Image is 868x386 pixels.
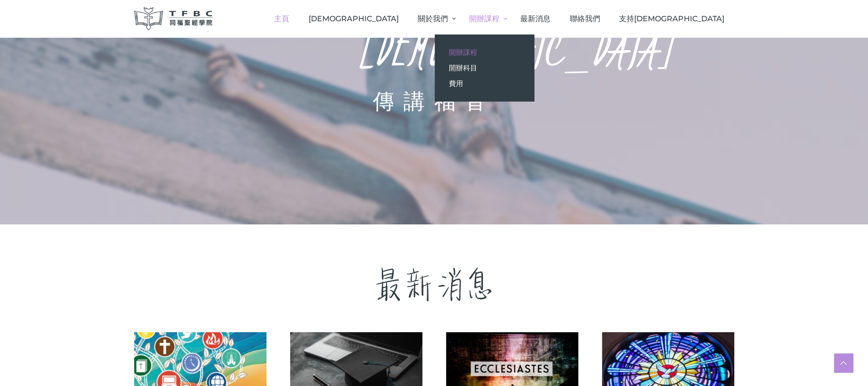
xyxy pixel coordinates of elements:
[274,14,289,23] span: 主頁
[309,14,399,23] span: [DEMOGRAPHIC_DATA]
[520,14,550,23] span: 最新消息
[265,5,299,33] a: 主頁
[299,5,408,33] a: [DEMOGRAPHIC_DATA]
[435,76,534,91] a: 費用
[619,14,724,23] span: 支持[DEMOGRAPHIC_DATA]
[434,91,465,111] div: 福
[834,353,853,372] a: Scroll to top
[570,14,600,23] span: 聯絡我們
[469,14,499,23] span: 開辦課程
[449,63,477,72] span: 開辦科目
[610,5,734,33] a: 支持[DEMOGRAPHIC_DATA]
[134,7,214,30] img: 同福聖經學院 TFBC
[560,5,610,33] a: 聯絡我們
[408,5,459,33] a: 關於我們
[435,60,534,76] a: 開辦科目
[373,91,404,111] div: 傳
[404,91,434,111] div: 講
[435,44,534,60] a: 開辦課程
[449,79,463,88] span: 費用
[465,91,496,111] div: 音
[459,5,510,33] a: 開辦課程
[418,14,448,23] span: 關於我們
[355,43,674,55] rs-layer: [DEMOGRAPHIC_DATA]
[134,257,734,313] p: 最新消息
[449,48,477,57] span: 開辦課程
[511,5,560,33] a: 最新消息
